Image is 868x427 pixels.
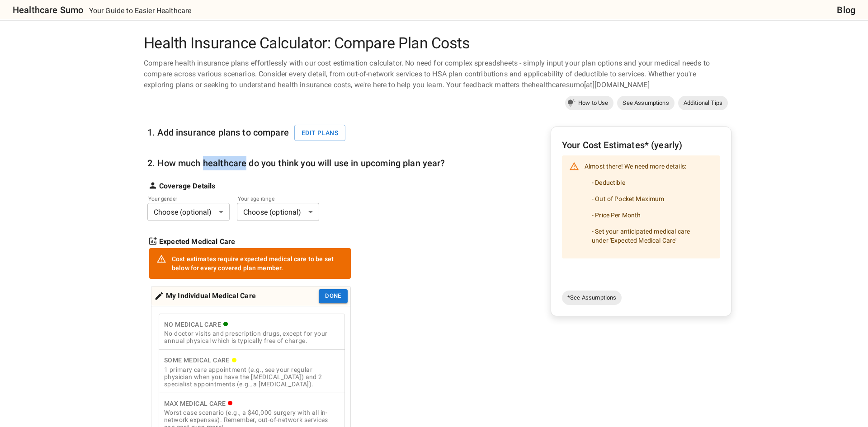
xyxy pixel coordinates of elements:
[238,195,307,202] label: Your age range
[294,125,345,141] button: Edit plans
[562,291,622,305] a: *See Assumptions
[585,223,713,249] li: - Set your anticipated medical care under 'Expected Medical Care'
[562,293,622,302] span: *See Assumptions
[13,3,83,17] h6: Healthcare Sumo
[573,99,614,108] span: How to Use
[678,99,728,108] span: Additional Tips
[154,289,256,303] div: My Individual Medical Care
[617,96,674,110] a: See Assumptions
[837,3,855,17] a: Blog
[565,96,614,110] a: How to Use
[319,289,348,303] button: Done
[164,398,340,409] div: Max Medical Care
[585,207,713,223] li: - Price Per Month
[159,314,345,350] button: No Medical CareNo doctor visits and prescription drugs, except for your annual physical which is ...
[562,138,720,152] h6: Your Cost Estimates* (yearly)
[164,319,340,330] div: No Medical Care
[159,236,235,247] strong: Expected Medical Care
[237,203,319,221] div: Choose (optional)
[164,366,340,388] div: 1 primary care appointment (e.g., see your regular physician when you have the [MEDICAL_DATA]) an...
[172,251,344,276] div: Cost estimates require expected medical care to be set below for every covered plan member.
[159,181,215,192] strong: Coverage Details
[148,195,217,202] label: Your gender
[140,34,728,52] h1: Health Insurance Calculator: Compare Plan Costs
[678,96,728,110] a: Additional Tips
[585,158,713,256] div: Almost there! We need more details:
[164,330,340,344] div: No doctor visits and prescription drugs, except for your annual physical which is typically free ...
[140,58,728,90] div: Compare health insurance plans effortlessly with our cost estimation calculator. No need for comp...
[89,5,192,16] p: Your Guide to Easier Healthcare
[617,99,674,108] span: See Assumptions
[5,3,83,17] a: Healthcare Sumo
[147,125,351,141] h6: 1. Add insurance plans to compare
[585,174,713,191] li: - Deductible
[147,156,445,170] h6: 2. How much healthcare do you think you will use in upcoming plan year?
[164,355,340,366] div: Some Medical Care
[159,349,345,393] button: Some Medical Care1 primary care appointment (e.g., see your regular physician when you have the [...
[585,191,713,207] li: - Out of Pocket Maximum
[147,203,230,221] div: Choose (optional)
